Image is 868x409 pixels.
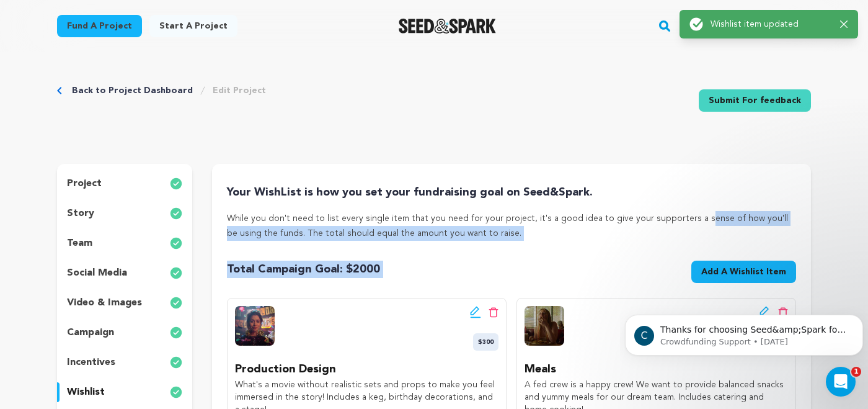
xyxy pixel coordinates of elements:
[227,261,380,278] span: Total Campaign Goal: $
[67,206,94,221] p: story
[170,266,182,281] img: check-circle-full.svg
[620,289,868,375] iframe: Intercom notifications message
[473,333,498,351] span: $300
[170,325,182,340] img: check-circle-full.svg
[399,19,496,34] img: Seed&Spark Logo Dark Mode
[57,233,192,253] button: team
[235,306,275,346] img: wishlist
[851,367,861,377] span: 1
[67,325,114,340] p: campaign
[701,266,786,278] span: Add A Wishlist Item
[57,84,266,97] div: Breadcrumb
[149,15,237,37] a: Start a project
[57,293,192,313] button: video & images
[711,18,830,30] p: Wishlist item updated
[67,266,127,281] p: social media
[826,367,856,397] iframe: Intercom live chat
[227,184,796,201] h4: Your WishList is how you set your fundraising goal on Seed&Spark.
[67,295,142,310] p: video & images
[170,176,182,191] img: check-circle-full.svg
[170,355,182,370] img: check-circle-full.svg
[67,236,92,251] p: team
[525,306,564,346] img: wishlist
[213,84,266,97] a: Edit Project
[57,174,192,194] button: project
[57,263,192,283] button: social media
[57,353,192,372] button: incentives
[699,89,811,112] a: Submit For feedback
[691,261,796,283] button: Add A Wishlist Item
[227,211,796,241] p: While you don't need to list every single item that you need for your project, it's a good idea t...
[57,204,192,223] button: story
[72,84,193,97] a: Back to Project Dashboard
[525,361,788,379] p: Meals
[67,355,115,370] p: incentives
[57,323,192,343] button: campaign
[57,382,192,402] button: wishlist
[170,295,182,310] img: check-circle-full.svg
[57,15,142,37] a: Fund a project
[353,264,380,275] span: 2000
[67,385,105,400] p: wishlist
[235,361,498,379] p: Production Design
[170,206,182,221] img: check-circle-full.svg
[170,385,182,400] img: check-circle-full.svg
[67,176,102,191] p: project
[170,236,182,251] img: check-circle-full.svg
[399,19,496,34] a: Seed&Spark Homepage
